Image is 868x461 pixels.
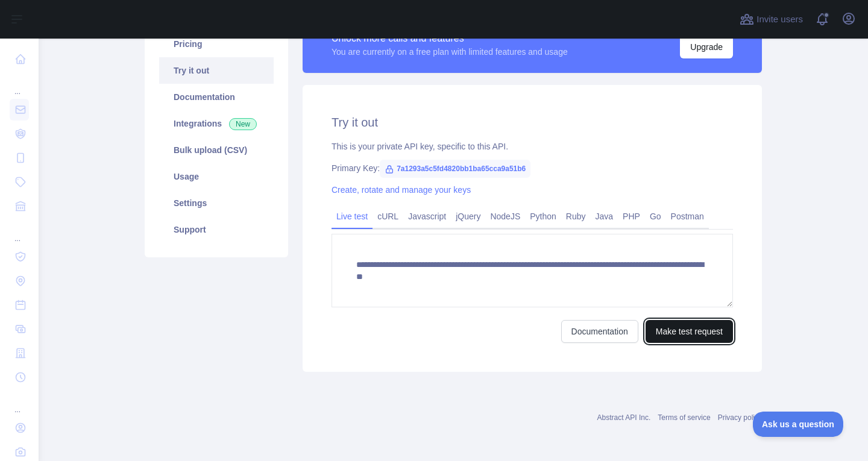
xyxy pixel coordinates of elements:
a: Support [159,216,274,243]
a: Documentation [561,320,638,343]
a: Java [591,207,618,226]
a: Try it out [159,57,274,84]
div: ... [10,390,29,415]
span: Invite users [756,13,803,27]
a: Documentation [159,84,274,110]
iframe: Toggle Customer Support [753,412,844,437]
a: Bulk upload (CSV) [159,137,274,163]
a: NodeJS [485,207,525,226]
a: Create, rotate and manage your keys [332,185,471,195]
a: Integrations New [159,110,274,137]
div: Primary Key: [332,162,733,174]
div: This is your private API key, specific to this API. [332,140,733,152]
a: Go [645,207,666,226]
div: ... [10,72,29,96]
a: Ruby [561,207,591,226]
a: Live test [332,207,373,226]
a: Postman [666,207,709,226]
a: Privacy policy [718,413,762,422]
span: New [229,118,257,130]
h2: Try it out [332,114,733,131]
a: Usage [159,163,274,190]
div: ... [10,219,29,243]
button: Make test request [646,320,733,343]
a: Terms of service [658,413,710,422]
a: Settings [159,190,274,216]
a: PHP [618,207,645,226]
button: Upgrade [680,36,733,58]
button: Invite users [737,10,805,29]
a: jQuery [451,207,485,226]
div: Unlock more calls and features [332,31,568,46]
a: Abstract API Inc. [597,413,651,422]
div: You are currently on a free plan with limited features and usage [332,46,568,58]
a: cURL [373,207,403,226]
span: 7a1293a5c5fd4820bb1ba65cca9a51b6 [380,160,530,178]
a: Javascript [403,207,451,226]
a: Pricing [159,31,274,57]
a: Python [525,207,561,226]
